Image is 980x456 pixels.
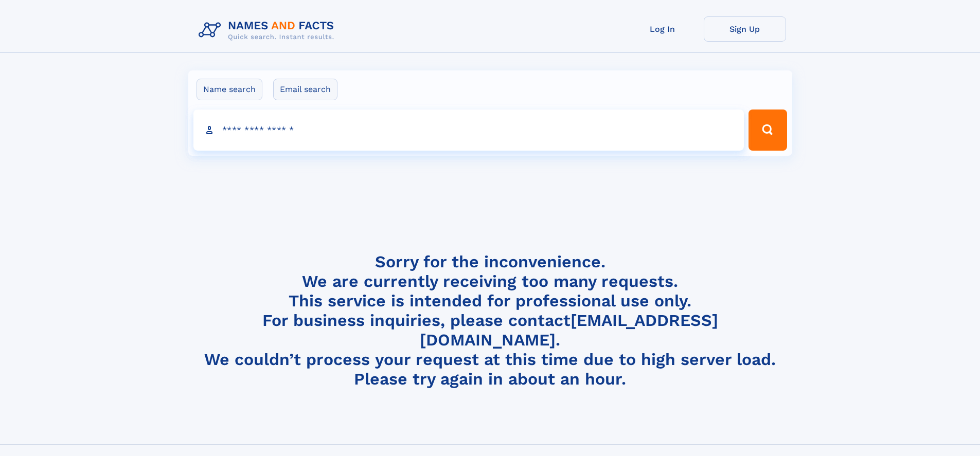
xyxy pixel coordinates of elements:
[194,16,343,44] img: Logo Names and Facts
[420,311,718,350] a: [EMAIL_ADDRESS][DOMAIN_NAME]
[704,16,786,42] a: Sign Up
[197,79,262,100] label: Name search
[193,110,744,151] input: search input
[749,110,787,151] button: Search Button
[273,79,337,100] label: Email search
[194,252,786,389] h4: Sorry for the inconvenience. We are currently receiving too many requests. This service is intend...
[621,16,704,42] a: Log In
